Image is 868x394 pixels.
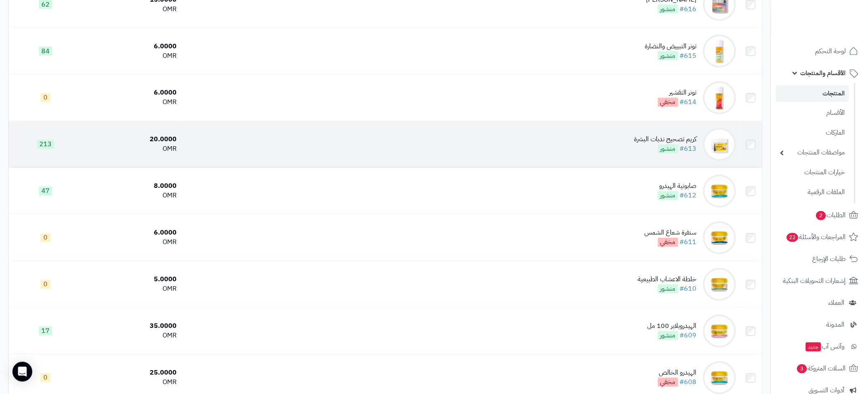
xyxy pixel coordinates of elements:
div: Open Intercom Messenger [12,362,32,382]
span: لوحة التحكم [815,45,846,57]
img: تونر التقشير [703,81,736,114]
div: OMR [85,51,177,61]
a: لوحة التحكم [776,41,863,61]
a: مواصفات المنتجات [776,144,849,161]
span: جديد [806,342,821,351]
div: OMR [85,98,177,107]
span: 0 [41,233,50,242]
span: منشور [658,51,678,60]
img: كريم تصحيح ندبات البشرة [703,128,736,161]
img: سنفرة شعاع الشمس [703,221,736,254]
div: سنفرة شعاع الشمس [645,228,697,238]
a: الطلبات2 [776,205,863,225]
div: 8.0000 [85,182,177,191]
span: 2 [816,211,826,220]
a: #612 [680,191,697,201]
span: مخفي [658,378,678,387]
div: تونر التقشير [658,88,697,98]
div: OMR [85,238,177,247]
div: 20.0000 [85,135,177,145]
a: #611 [680,237,697,247]
div: OMR [85,331,177,341]
span: السلات المتروكة [796,363,846,374]
a: المدونة [776,315,863,335]
div: OMR [85,191,177,201]
a: طلبات الإرجاع [776,249,863,269]
span: 0 [41,280,50,289]
img: صابونية الهيدرو [703,175,736,208]
a: وآتس آبجديد [776,337,863,356]
img: خلطة الاعشاب الطبيعية [703,268,736,301]
div: 6.0000 [85,42,177,51]
a: الماركات [776,124,849,142]
span: منشور [658,145,678,154]
div: 25.0000 [85,368,177,378]
span: 3 [797,364,807,373]
a: #608 [680,377,697,387]
span: وآتس آب [805,341,845,352]
img: تونر التبييض والنضارة [703,35,736,68]
a: #614 [680,97,697,107]
a: العملاء [776,293,863,313]
a: #616 [680,4,697,14]
a: #615 [680,51,697,61]
div: OMR [85,285,177,294]
span: 47 [39,187,52,196]
span: الطلبات [815,209,846,221]
span: الأقسام والمنتجات [801,67,846,79]
span: مخفي [658,238,678,247]
div: الهيدرو الخالص [658,368,697,378]
span: 0 [41,93,50,102]
div: 6.0000 [85,228,177,238]
span: العملاء [829,297,845,309]
a: #610 [680,284,697,294]
span: المراجعات والأسئلة [786,231,846,243]
div: صابونية الهيدرو [658,182,697,191]
span: 213 [37,140,54,149]
a: المراجعات والأسئلة22 [776,227,863,247]
div: كريم تصحيح ندبات البشرة [634,135,697,145]
span: منشور [658,5,678,14]
img: الهيدروبلابر 100 مل [703,315,736,348]
span: المدونة [827,319,845,330]
div: الهيدروبلابر 100 مل [648,322,697,331]
span: 0 [41,373,50,382]
a: الملفات الرقمية [776,183,849,201]
span: 17 [39,327,52,336]
span: منشور [658,191,678,200]
span: 22 [787,233,799,242]
a: إشعارات التحويلات البنكية [776,271,863,291]
a: خيارات المنتجات [776,164,849,181]
div: تونر التبييض والنضارة [645,42,697,51]
div: 6.0000 [85,88,177,98]
span: مخفي [658,98,678,107]
div: OMR [85,5,177,14]
span: منشور [658,285,678,294]
div: 5.0000 [85,275,177,285]
div: OMR [85,145,177,154]
span: 84 [39,47,52,56]
span: منشور [658,331,678,340]
a: المنتجات [776,85,849,102]
div: OMR [85,378,177,387]
a: #613 [680,144,697,154]
span: طلبات الإرجاع [813,253,846,265]
a: السلات المتروكة3 [776,358,863,378]
span: إشعارات التحويلات البنكية [783,275,846,287]
a: #609 [680,331,697,341]
div: خلطة الاعشاب الطبيعية [638,275,697,285]
div: 35.0000 [85,322,177,331]
a: الأقسام [776,104,849,122]
img: logo-2.png [812,23,860,40]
